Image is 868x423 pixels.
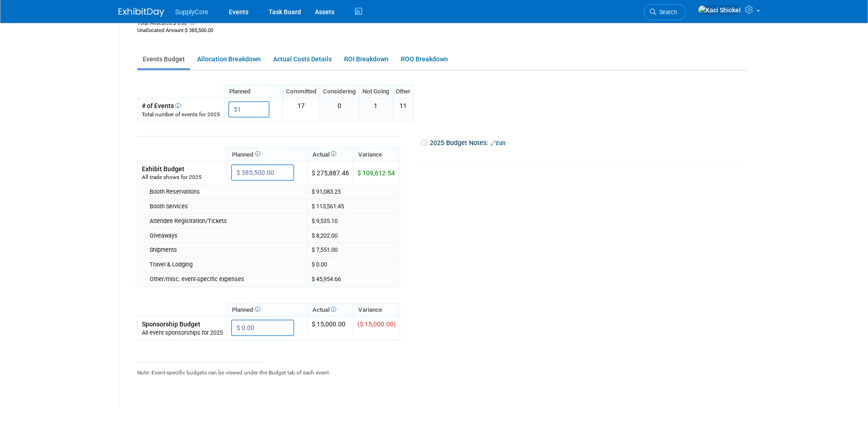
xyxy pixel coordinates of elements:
[227,148,307,161] th: Planned
[307,228,400,243] td: $ 8,202.00
[283,85,320,98] th: Committed
[150,202,303,211] div: Booth Services
[357,169,395,177] span: $ 109,612.54
[137,364,400,408] div: Note: Event-specific budgets can be viewed under the Budget tab of each event.
[150,232,303,240] div: Giveaways
[119,8,164,17] img: ExhibitDay
[150,260,303,269] div: Travel & Lodging
[150,217,303,225] div: Attendee Registration/Tickets
[175,8,209,16] span: SupplyCore
[224,85,283,98] th: Planned
[359,98,393,121] td: 1
[393,98,414,121] td: 11
[150,275,303,283] div: Other/misc. event-specific expenses
[142,320,223,329] div: Sponsorship Budget
[142,101,220,110] div: # of Events
[395,50,453,68] a: ROO Breakdown
[359,85,393,98] th: Not Going
[644,4,686,20] a: Search
[307,303,353,316] th: Actual
[150,188,303,196] div: Booth Reservations
[227,303,307,316] th: Planned
[320,85,359,98] th: Considering
[137,357,400,364] div: _______________________________________________________
[307,161,353,184] td: $ 275,887.46
[307,199,400,214] td: $ 113,561.45
[353,303,400,316] th: Variance
[307,184,400,199] td: $ 91,083.25
[491,140,506,146] a: Edit
[283,98,320,121] td: 17
[353,148,400,161] th: Variance
[307,257,400,272] td: $ 0.00
[150,246,303,254] div: Shipments
[142,174,223,181] div: All trade shows for 2025
[185,27,213,33] span: $ 385,500.00
[142,329,223,337] div: All event sponsorships for 2025
[357,320,396,328] span: ($ 15,000.00)
[268,50,337,68] a: Actual Costs Details
[393,85,414,98] th: Other
[320,98,359,121] td: 0
[307,148,353,161] th: Actual
[307,214,400,228] td: $ 9,535.10
[307,316,353,340] td: $ 15,000.00
[192,50,266,68] a: Allocation Breakdown
[307,272,400,287] td: $ 45,954.66
[137,27,183,33] span: Unallocated Amount
[142,164,223,174] div: Exhibit Budget
[137,27,227,34] div: :
[698,5,741,15] img: Kaci Shickel
[137,50,190,68] a: Events Budget
[656,9,677,16] span: Search
[421,136,744,150] div: 2025 Budget Notes:
[307,243,400,257] td: $ 7,551.00
[142,111,220,119] div: Total number of events for 2025
[339,50,394,68] a: ROI Breakdown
